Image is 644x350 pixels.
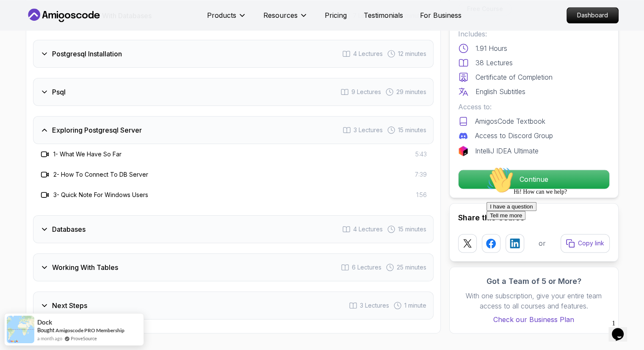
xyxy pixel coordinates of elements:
span: a month ago [37,335,62,342]
iframe: chat widget [483,163,636,312]
div: 👋Hi! How can we help?I have a questionTell me more [3,3,156,57]
span: 1:56 [416,191,427,199]
h3: 1 - What We Have So Far [53,150,122,158]
h2: Share this Course [458,212,610,224]
span: Hi! How can we help? [3,25,84,32]
button: Exploring Postgresql Server3 Lectures 15 minutes [33,116,434,144]
span: 15 minutes [398,225,426,233]
button: Continue [458,169,610,189]
a: Dashboard [567,7,619,23]
p: With one subscription, give your entire team access to all courses and features. [458,291,610,311]
p: Access to: [458,102,610,112]
p: Access to Discord Group [475,131,553,141]
span: 25 minutes [397,263,426,272]
button: Resources [263,10,308,27]
span: 4 Lectures [353,50,383,58]
h3: Next Steps [52,300,87,311]
h3: 3 - Quick Note For Windows Users [53,191,148,199]
span: 1 minute [404,301,426,310]
span: 7:39 [415,170,427,179]
img: provesource social proof notification image [7,316,34,343]
span: 9 Lectures [351,88,381,96]
h3: Psql [52,87,66,97]
button: Next Steps3 Lectures 1 minute [33,292,434,319]
a: Check our Business Plan [458,314,610,325]
p: English Subtitles [475,86,525,97]
span: Bought [37,327,55,333]
button: Products [207,10,246,27]
p: Includes: [458,29,610,39]
h3: 2 - How To Connect To DB Server [53,170,148,179]
h3: Exploring Postgresql Server [52,125,142,135]
span: 15 minutes [398,126,426,134]
button: Working With Tables6 Lectures 25 minutes [33,253,434,281]
p: Resources [263,10,298,20]
h3: Databases [52,224,86,234]
img: jetbrains logo [458,146,468,156]
p: 38 Lectures [475,58,513,68]
button: I have a question [3,39,53,48]
span: 12 minutes [398,50,426,58]
span: Dock [37,319,52,326]
p: Certificate of Completion [475,72,553,82]
button: Databases4 Lectures 15 minutes [33,215,434,243]
h3: Postgresql Installation [52,49,122,59]
button: Tell me more [3,48,42,57]
p: 1.91 Hours [475,43,507,53]
button: Postgresql Installation4 Lectures 12 minutes [33,40,434,68]
p: Products [207,10,236,20]
a: Testimonials [364,10,403,20]
span: 4 Lectures [353,225,383,233]
h3: Working With Tables [52,262,118,272]
p: Continue [459,170,609,189]
img: :wave: [3,3,30,31]
a: ProveSource [71,335,97,342]
iframe: chat widget [608,316,636,342]
a: Amigoscode PRO Membership [55,327,124,333]
p: IntelliJ IDEA Ultimate [475,146,539,156]
span: 3 Lectures [360,301,389,310]
a: Pricing [325,10,347,20]
p: AmigosCode Textbook [475,116,545,126]
h3: Got a Team of 5 or More? [458,275,610,287]
a: For Business [420,10,462,20]
span: 5:43 [415,150,427,158]
p: Dashboard [567,8,618,23]
span: 3 Lectures [354,126,383,134]
span: 29 minutes [396,88,426,96]
span: 6 Lectures [352,263,381,272]
button: Psql9 Lectures 29 minutes [33,78,434,106]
